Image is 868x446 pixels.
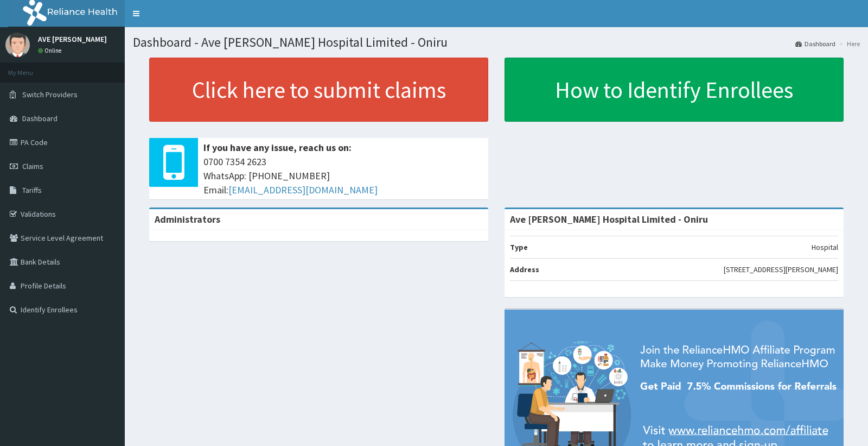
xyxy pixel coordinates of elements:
span: Tariffs [22,185,42,195]
p: [STREET_ADDRESS][PERSON_NAME] [724,264,838,275]
p: Hospital [812,242,838,253]
a: Dashboard [795,39,835,48]
a: How to Identify Enrollees [505,58,844,122]
a: [EMAIL_ADDRESS][DOMAIN_NAME] [228,184,378,196]
b: Type [510,242,528,252]
img: User Image [5,33,30,57]
a: Online [38,47,64,54]
h1: Dashboard - Ave [PERSON_NAME] Hospital Limited - Oniru [133,35,860,49]
a: Click here to submit claims [149,58,488,122]
b: Address [510,265,539,274]
p: AVE [PERSON_NAME] [38,35,107,43]
span: Dashboard [22,114,58,123]
span: Claims [22,161,43,171]
b: If you have any issue, reach us on: [203,141,352,154]
li: Here [837,39,860,48]
span: 0700 7354 2623 WhatsApp: [PHONE_NUMBER] Email: [203,155,483,197]
strong: Ave [PERSON_NAME] Hospital Limited - Oniru [510,213,708,225]
span: Switch Providers [22,90,78,99]
b: Administrators [155,213,220,225]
